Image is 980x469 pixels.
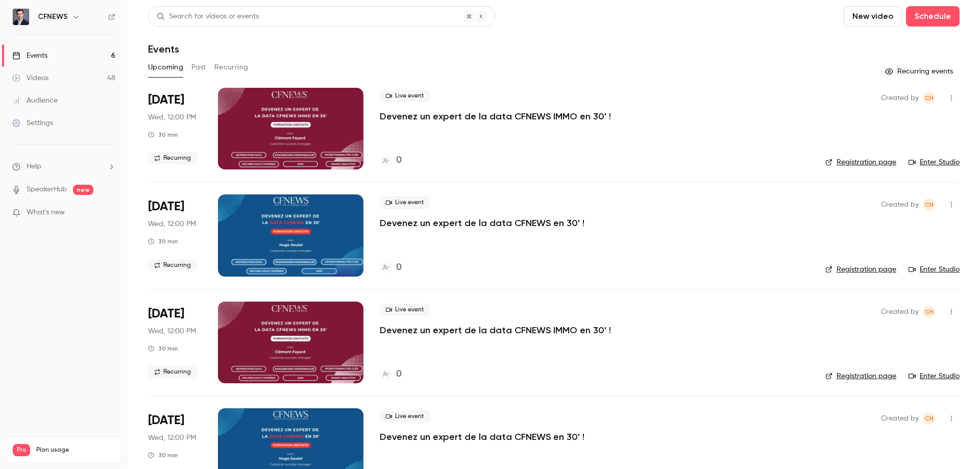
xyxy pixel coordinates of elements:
[13,444,30,456] span: Pro
[380,154,402,167] a: 0
[380,261,402,275] a: 0
[380,217,584,229] a: Devenez un expert de la data CFNEWS en 30' !
[380,367,402,381] a: 0
[881,92,919,104] span: Created by
[148,259,197,271] span: Recurring
[27,184,67,195] a: SpeakerHub
[27,207,65,218] span: What's new
[12,118,53,128] div: Settings
[148,131,178,139] div: 30 min
[925,412,934,425] span: cH
[12,73,48,83] div: Videos
[148,194,202,276] div: Oct 8 Wed, 12:00 PM (Europe/Paris)
[148,302,202,383] div: Oct 22 Wed, 12:00 PM (Europe/Paris)
[148,112,196,122] span: Wed, 12:00 PM
[825,264,896,275] a: Registration page
[12,95,58,106] div: Audience
[380,90,430,102] span: Live event
[148,366,197,378] span: Recurring
[148,306,184,322] span: [DATE]
[380,410,430,423] span: Live event
[881,306,919,318] span: Created by
[148,92,184,108] span: [DATE]
[38,12,68,22] h6: CFNEWS
[148,412,184,429] span: [DATE]
[148,237,178,245] div: 30 min
[148,451,178,459] div: 30 min
[380,196,430,209] span: Live event
[396,154,402,167] h4: 0
[27,161,41,172] span: Help
[880,63,960,80] button: Recurring events
[825,157,896,167] a: Registration page
[148,43,179,55] h1: Events
[73,185,93,195] span: new
[13,9,29,25] img: CFNEWS
[923,306,935,318] span: clemence Hasenrader
[925,306,934,318] span: cH
[396,261,402,275] h4: 0
[396,367,402,381] h4: 0
[148,433,196,443] span: Wed, 12:00 PM
[148,326,196,336] span: Wed, 12:00 PM
[214,59,249,76] button: Recurring
[148,88,202,169] div: Oct 1 Wed, 12:00 PM (Europe/Paris)
[12,51,47,61] div: Events
[881,199,919,211] span: Created by
[380,431,584,443] a: Devenez un expert de la data CFNEWS en 30' !
[909,157,960,167] a: Enter Studio
[925,92,934,104] span: cH
[148,59,183,76] button: Upcoming
[881,412,919,425] span: Created by
[923,199,935,211] span: clemence Hasenrader
[103,208,115,217] iframe: Noticeable Trigger
[906,6,960,27] button: Schedule
[380,324,611,336] a: Devenez un expert de la data CFNEWS IMMO en 30' !
[909,264,960,275] a: Enter Studio
[925,199,934,211] span: cH
[148,152,197,164] span: Recurring
[148,344,178,353] div: 30 min
[923,92,935,104] span: clemence Hasenrader
[923,412,935,425] span: clemence Hasenrader
[844,6,902,27] button: New video
[36,446,115,454] span: Plan usage
[148,219,196,229] span: Wed, 12:00 PM
[825,371,896,381] a: Registration page
[380,304,430,316] span: Live event
[380,110,611,122] a: Devenez un expert de la data CFNEWS IMMO en 30' !
[157,11,259,22] div: Search for videos or events
[148,199,184,215] span: [DATE]
[12,161,115,172] li: help-dropdown-opener
[191,59,206,76] button: Past
[909,371,960,381] a: Enter Studio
